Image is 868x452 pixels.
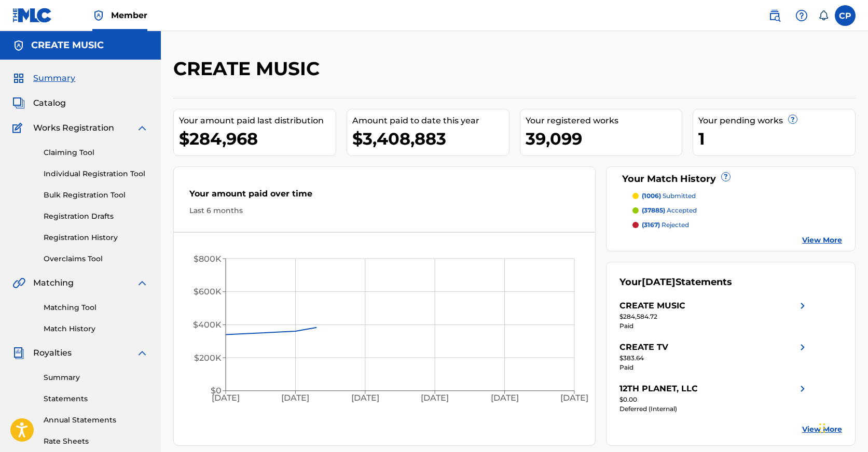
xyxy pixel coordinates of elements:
p: submitted [642,191,696,201]
img: Catalog [12,97,25,109]
tspan: [DATE] [560,393,588,403]
div: User Menu [835,5,856,26]
img: right chevron icon [796,300,809,312]
tspan: [DATE] [281,393,309,403]
span: ? [789,115,797,123]
img: Top Rightsholder [92,9,105,22]
a: Summary [44,372,148,383]
a: Individual Registration Tool [44,168,148,179]
iframe: Chat Widget [816,402,868,452]
div: Paid [619,363,808,372]
tspan: $200K [194,353,222,363]
div: Your Statements [619,275,732,289]
span: ? [722,173,730,181]
h5: CREATE MUSIC [31,39,104,51]
div: Notifications [818,10,829,21]
span: Summary [33,72,75,84]
div: Deferred (Internal) [619,404,808,414]
h2: CREATE MUSIC [173,57,325,80]
a: CREATE TVright chevron icon$383.64Paid [619,341,808,372]
tspan: $0 [211,386,222,395]
span: Works Registration [33,122,114,134]
div: $0.00 [619,395,808,404]
tspan: [DATE] [491,393,519,403]
tspan: $800K [194,254,222,264]
tspan: $600K [194,287,222,296]
a: View More [802,424,842,435]
div: Your registered works [526,115,682,127]
a: Registration History [44,232,148,243]
img: search [768,9,781,22]
span: (3167) [642,221,660,229]
div: Your Match History [619,172,842,186]
div: 1 [698,127,855,150]
a: Public Search [764,5,785,26]
div: 39,099 [526,127,682,150]
div: Drag [819,413,825,444]
a: (3167) rejected [632,220,842,230]
a: (1006) submitted [632,191,842,201]
div: $284,968 [179,127,336,150]
div: CREATE TV [619,341,668,354]
div: Amount paid to date this year [352,115,509,127]
img: Matching [12,277,25,289]
tspan: [DATE] [351,393,379,403]
div: $284,584.72 [619,312,808,321]
div: Your amount paid over time [189,188,580,205]
img: MLC Logo [12,8,52,23]
p: accepted [642,206,697,215]
img: expand [136,122,148,134]
a: 12TH PLANET, LLCright chevron icon$0.00Deferred (Internal) [619,383,808,414]
div: CREATE MUSIC [619,300,685,312]
div: $383.64 [619,354,808,363]
div: Paid [619,321,808,331]
img: right chevron icon [796,341,809,354]
span: (37885) [642,206,665,214]
a: Statements [44,393,148,404]
tspan: [DATE] [421,393,449,403]
a: SummarySummary [12,72,75,84]
div: 12TH PLANET, LLC [619,383,698,395]
div: Your pending works [698,115,855,127]
a: Registration Drafts [44,211,148,222]
a: (37885) accepted [632,206,842,215]
a: Match History [44,323,148,334]
span: Catalog [33,97,66,109]
p: rejected [642,220,689,230]
a: Matching Tool [44,302,148,313]
span: Member [111,9,147,21]
a: Claiming Tool [44,147,148,158]
div: $3,408,883 [352,127,509,150]
a: Rate Sheets [44,436,148,447]
span: Matching [33,277,74,289]
a: CatalogCatalog [12,97,66,109]
div: Your amount paid last distribution [179,115,336,127]
span: (1006) [642,192,661,200]
a: View More [802,235,842,246]
span: Royalties [33,347,72,359]
img: Works Registration [12,122,26,134]
div: Last 6 months [189,205,580,216]
div: Help [791,5,812,26]
a: Overclaims Tool [44,253,148,264]
img: right chevron icon [796,383,809,395]
img: Royalties [12,347,25,359]
img: Accounts [12,39,25,52]
tspan: [DATE] [212,393,240,403]
img: expand [136,347,148,359]
a: Annual Statements [44,415,148,426]
tspan: $400K [193,320,222,330]
span: [DATE] [642,276,676,288]
a: CREATE MUSICright chevron icon$284,584.72Paid [619,300,808,331]
img: expand [136,277,148,289]
img: help [795,9,808,22]
img: Summary [12,72,25,84]
a: Bulk Registration Tool [44,190,148,201]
